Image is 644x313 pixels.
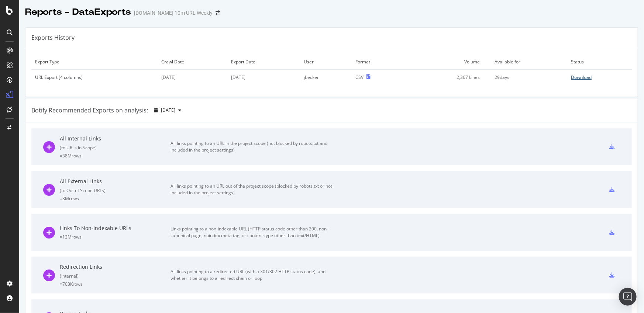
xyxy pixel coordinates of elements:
[491,54,567,70] td: Available for
[300,54,352,70] td: User
[60,263,171,271] div: Redirection Links
[60,225,171,232] div: Links To Non-Indexable URLs
[609,272,614,278] div: csv-export
[404,54,491,70] td: Volume
[609,144,614,149] div: csv-export
[171,183,337,196] div: All links pointing to an URL out of the project scope (blocked by robots.txt or not included in t...
[171,140,337,153] div: All links pointing to an URL in the project scope (not blocked by robots.txt and included in the ...
[60,281,171,287] div: = 703K rows
[31,54,158,70] td: Export Type
[161,107,175,113] span: 2025 Aug. 11th
[60,153,171,159] div: = 38M rows
[134,9,213,17] div: [DOMAIN_NAME] 10m URL Weekly
[158,54,227,70] td: Crawl Date
[571,74,592,80] div: Download
[31,106,148,115] div: Botify Recommended Exports on analysis:
[619,288,637,306] div: Open Intercom Messenger
[571,74,628,80] a: Download
[491,70,567,85] td: 29 days
[25,6,131,18] div: Reports - DataExports
[609,187,614,192] div: csv-export
[60,234,171,240] div: = 12M rows
[60,178,171,185] div: All External Links
[404,70,491,85] td: 2,367 Lines
[300,70,352,85] td: jbecker
[356,74,364,80] div: CSV
[158,70,227,85] td: [DATE]
[352,54,404,70] td: Format
[60,135,171,142] div: All Internal Links
[227,70,300,85] td: [DATE]
[60,145,171,151] div: ( to URLs in Scope )
[216,10,220,15] div: arrow-right-arrow-left
[171,268,337,282] div: All links pointing to a redirected URL (with a 301/302 HTTP status code), and whether it belongs ...
[60,273,171,279] div: ( Internal )
[171,226,337,239] div: Links pointing to a non-indexable URL (HTTP status code other than 200, non-canonical page, noind...
[35,74,154,80] div: URL Export (4 columns)
[60,195,171,202] div: = 3M rows
[567,54,632,70] td: Status
[60,187,171,194] div: ( to Out of Scope URLs )
[31,34,75,42] div: Exports History
[151,104,184,116] button: [DATE]
[609,230,614,235] div: csv-export
[227,54,300,70] td: Export Date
